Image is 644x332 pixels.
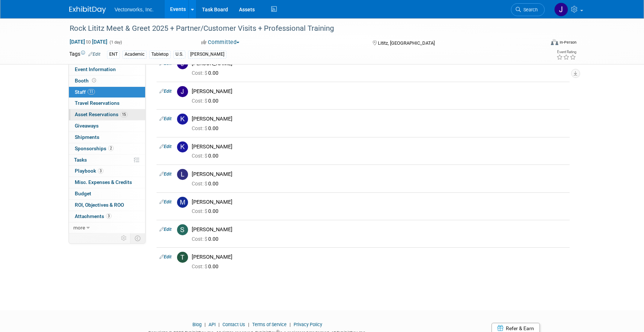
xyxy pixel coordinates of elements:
[192,226,567,233] div: [PERSON_NAME]
[252,322,287,327] a: Terms of Service
[69,177,145,188] a: Misc. Expenses & Credits
[177,86,188,97] img: J.jpg
[108,145,114,151] span: 2
[192,70,208,76] span: Cost: $
[177,224,188,235] img: S.jpg
[192,236,208,242] span: Cost: $
[192,125,221,131] span: 0.00
[130,233,145,243] td: Toggle Event Tabs
[559,40,577,45] div: In-Person
[192,98,208,104] span: Cost: $
[69,132,145,143] a: Shipments
[159,171,172,177] a: Edit
[69,121,145,132] a: Giveaways
[511,3,545,16] a: Search
[75,202,124,208] span: ROI, Objectives & ROO
[192,153,221,159] span: 0.00
[106,213,111,219] span: 3
[192,88,567,95] div: [PERSON_NAME]
[159,89,172,94] a: Edit
[209,322,216,327] a: API
[73,225,85,230] span: more
[192,236,221,242] span: 0.00
[556,50,576,54] div: Event Rating
[85,39,92,45] span: to
[75,111,128,117] span: Asset Reservations
[159,227,172,232] a: Edit
[149,51,171,58] div: Tabletop
[378,40,435,46] span: Lititz, [GEOGRAPHIC_DATA]
[222,322,245,327] a: Contact Us
[177,197,188,208] img: M.jpg
[69,38,108,45] span: [DATE] [DATE]
[91,78,97,83] span: Booth not reserved yet
[159,61,172,66] a: Edit
[159,254,172,259] a: Edit
[188,51,227,58] div: [PERSON_NAME]
[75,66,116,72] span: Event Information
[192,263,208,269] span: Cost: $
[192,263,221,269] span: 0.00
[192,70,221,76] span: 0.00
[115,7,154,12] span: Vectorworks, Inc.
[501,38,577,49] div: Event Format
[75,168,103,174] span: Playbook
[67,22,534,35] div: Rock Lititz Meet & Greet 2025 + Partner/Customer Visits + Professional Training
[109,40,122,45] span: (1 day)
[98,168,103,174] span: 3
[69,211,145,222] a: Attachments3
[107,51,120,58] div: ENT
[69,188,145,199] a: Budget
[177,252,188,263] img: T.jpg
[69,98,145,109] a: Travel Reservations
[192,143,567,150] div: [PERSON_NAME]
[177,169,188,180] img: L.jpg
[199,38,242,46] button: Committed
[192,254,567,261] div: [PERSON_NAME]
[88,89,95,95] span: 11
[69,166,145,177] a: Playbook3
[203,322,207,327] span: |
[177,114,188,125] img: K.jpg
[173,51,185,58] div: U.S.
[246,322,251,327] span: |
[177,141,188,152] img: K.jpg
[69,50,100,59] td: Tags
[75,78,97,84] span: Booth
[192,171,567,178] div: [PERSON_NAME]
[159,116,172,121] a: Edit
[69,64,145,75] a: Event Information
[192,115,567,122] div: [PERSON_NAME]
[69,143,145,154] a: Sponsorships2
[75,191,91,196] span: Budget
[120,112,128,117] span: 15
[192,208,208,214] span: Cost: $
[192,125,208,131] span: Cost: $
[75,145,114,151] span: Sponsorships
[69,155,145,166] a: Tasks
[118,233,130,243] td: Personalize Event Tab Strip
[75,134,99,140] span: Shipments
[159,199,172,204] a: Edit
[75,89,95,95] span: Staff
[192,98,221,104] span: 0.00
[75,213,111,219] span: Attachments
[74,157,87,163] span: Tasks
[122,51,147,58] div: Academic
[69,222,145,233] a: more
[521,7,538,12] span: Search
[75,100,119,106] span: Travel Reservations
[88,52,100,57] a: Edit
[554,3,568,16] img: Jennifer Hart
[69,200,145,211] a: ROI, Objectives & ROO
[192,181,208,187] span: Cost: $
[159,144,172,149] a: Edit
[551,39,558,45] img: Format-Inperson.png
[69,75,145,86] a: Booth
[192,181,221,187] span: 0.00
[69,87,145,98] a: Staff11
[192,153,208,159] span: Cost: $
[75,179,132,185] span: Misc. Expenses & Credits
[69,6,106,14] img: ExhibitDay
[288,322,292,327] span: |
